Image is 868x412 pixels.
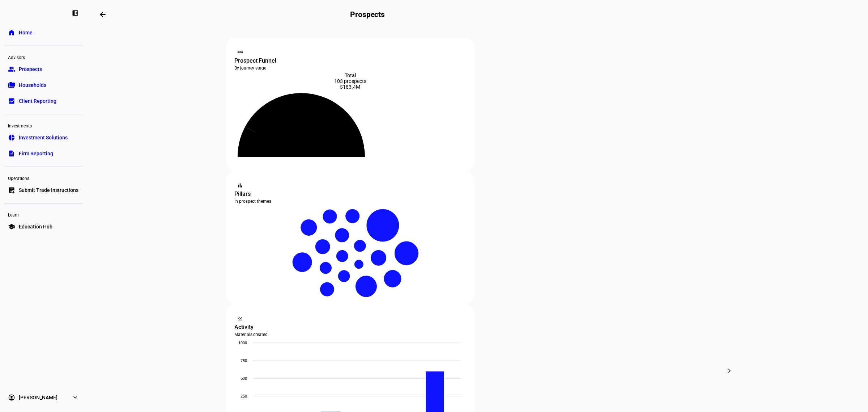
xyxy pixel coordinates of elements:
[4,25,82,40] a: homeHome
[72,9,79,17] eth-mat-symbol: left_panel_close
[234,84,466,90] div: $183.4M
[19,223,52,230] span: Education Hub
[4,78,82,92] a: folder_copyHouseholds
[241,376,247,381] text: 500
[8,223,15,230] eth-mat-symbol: school
[8,66,15,73] eth-mat-symbol: group
[237,49,244,56] mat-icon: steppers
[4,146,82,161] a: descriptionFirm Reporting
[8,29,15,36] eth-mat-symbol: home
[19,66,42,73] span: Prospects
[4,209,82,219] div: Learn
[234,198,466,204] div: In prospect themes
[4,173,82,183] div: Operations
[234,332,466,337] div: Materials created
[4,52,82,62] div: Advisors
[234,72,466,78] div: Total
[234,65,466,71] div: By journey stage
[8,150,15,157] eth-mat-symbol: description
[237,182,244,189] mat-icon: bar_chart
[4,62,82,76] a: groupProspects
[8,97,15,105] eth-mat-symbol: bid_landscape
[19,150,53,157] span: Firm Reporting
[237,315,244,322] mat-icon: monitoring
[19,81,46,89] span: Households
[19,394,58,401] span: [PERSON_NAME]
[4,94,82,108] a: bid_landscapeClient Reporting
[8,186,15,194] eth-mat-symbol: list_alt_add
[4,120,82,130] div: Investments
[234,323,466,332] div: Activity
[234,190,466,198] div: Pillars
[19,97,56,105] span: Client Reporting
[350,10,385,19] h2: Prospects
[8,81,15,89] eth-mat-symbol: folder_copy
[8,134,15,141] eth-mat-symbol: pie_chart
[19,134,68,141] span: Investment Solutions
[72,394,79,401] eth-mat-symbol: expand_more
[241,358,247,363] text: 750
[234,78,466,84] div: 103 prospects
[8,394,15,401] eth-mat-symbol: account_circle
[238,341,247,345] text: 1000
[98,10,107,19] mat-icon: arrow_backwards
[234,56,466,65] div: Prospect Funnel
[725,366,734,375] mat-icon: chevron_right
[241,394,247,399] text: 250
[4,130,82,145] a: pie_chartInvestment Solutions
[19,186,78,194] span: Submit Trade Instructions
[19,29,33,36] span: Home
